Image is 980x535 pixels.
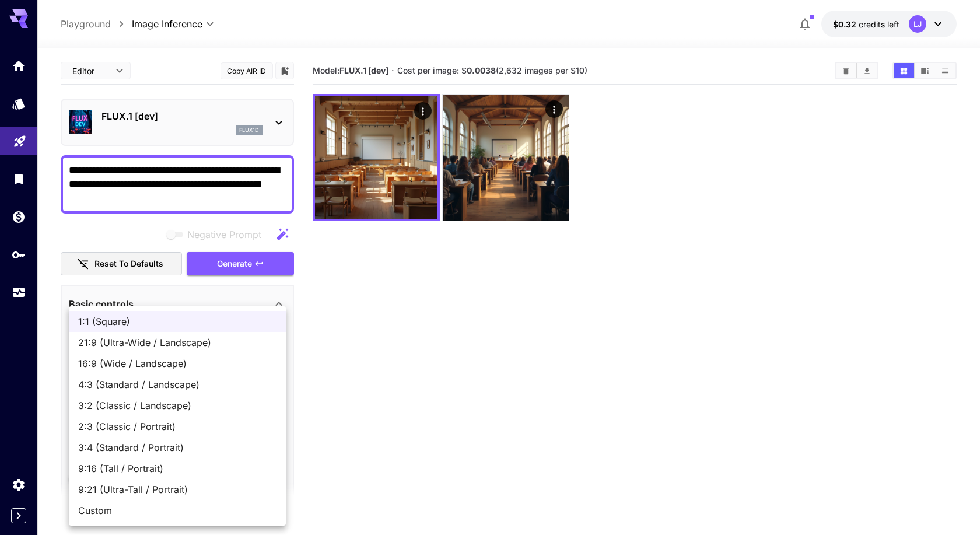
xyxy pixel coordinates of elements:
[78,356,276,370] span: 16:9 (Wide / Landscape)
[78,461,276,475] span: 9:16 (Tall / Portrait)
[78,419,276,433] span: 2:3 (Classic / Portrait)
[78,503,276,517] span: Custom
[78,377,276,391] span: 4:3 (Standard / Landscape)
[78,314,276,328] span: 1:1 (Square)
[78,440,276,454] span: 3:4 (Standard / Portrait)
[78,335,276,349] span: 21:9 (Ultra-Wide / Landscape)
[78,398,276,412] span: 3:2 (Classic / Landscape)
[78,482,276,496] span: 9:21 (Ultra-Tall / Portrait)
